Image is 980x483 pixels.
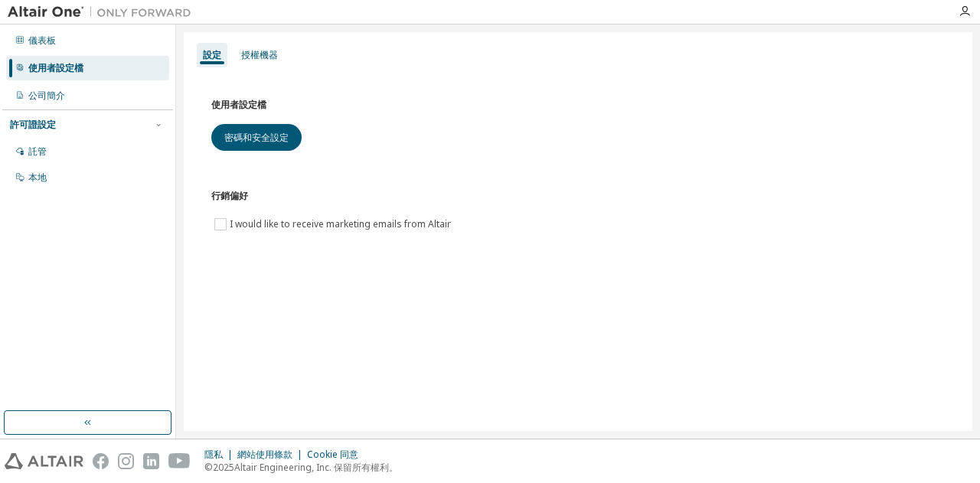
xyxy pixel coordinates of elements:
[28,145,47,158] font: 託管
[28,89,65,102] font: 公司簡介
[28,34,56,47] font: 儀表板
[241,48,278,61] font: 授權機器
[10,118,56,131] font: 許可證設定
[237,448,292,461] font: 網站使用條款
[234,461,398,474] font: Altair Engineering, Inc. 保留所有權利。
[5,453,83,469] img: altair_logo.svg
[224,131,289,144] font: 密碼和安全設定
[8,5,199,20] img: 牽牛星一號
[118,453,134,469] img: instagram.svg
[307,448,358,461] font: Cookie 同意
[28,61,83,74] font: 使用者設定檔
[204,448,223,461] font: 隱私
[213,461,234,474] font: 2025
[93,453,109,469] img: facebook.svg
[143,453,159,469] img: linkedin.svg
[211,99,266,110] font: 使用者設定檔
[168,453,191,469] img: youtube.svg
[204,461,213,474] font: ©
[28,171,47,184] font: 本地
[211,124,302,151] button: 密碼和安全設定
[230,215,454,233] label: I would like to receive marketing emails from Altair
[203,48,221,61] font: 設定
[211,190,248,201] font: 行銷偏好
